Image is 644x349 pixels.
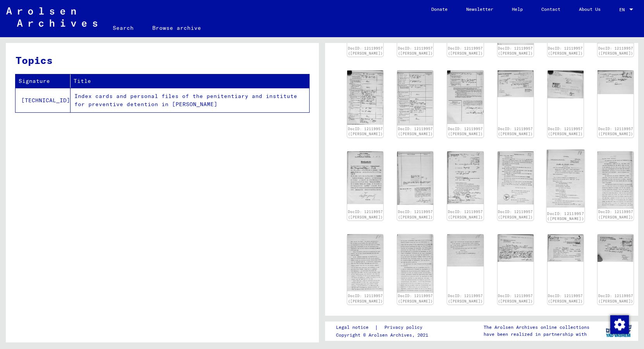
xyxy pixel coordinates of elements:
a: Browse archive [143,19,210,37]
a: DocID: 12119957 ([PERSON_NAME]) [398,46,433,56]
a: DocID: 12119957 ([PERSON_NAME]) [348,46,383,56]
a: DocID: 12119957 ([PERSON_NAME]) [448,210,483,219]
a: DocID: 12119957 ([PERSON_NAME]) [448,294,483,303]
h3: Topics [15,53,309,68]
a: Privacy policy [378,323,432,332]
a: DocID: 12119957 ([PERSON_NAME]) [598,294,633,303]
a: Legal notice [336,323,375,332]
div: Change consent [610,315,629,334]
p: Copyright © Arolsen Archives, 2021 [336,332,432,339]
a: DocID: 12119957 ([PERSON_NAME]) [598,46,633,56]
p: have been realized in partnership with [484,331,589,338]
img: 010.jpg [498,70,534,97]
a: DocID: 12119957 ([PERSON_NAME]) [548,127,583,136]
td: [TECHNICAL_ID] [15,88,71,112]
img: Change consent [610,315,629,334]
img: 014.jpg [397,151,433,205]
img: 024.jpg [598,234,634,262]
a: DocID: 12119957 ([PERSON_NAME]) [398,127,433,136]
a: DocID: 12119957 ([PERSON_NAME]) [548,46,583,56]
a: DocID: 12119957 ([PERSON_NAME]) [598,127,633,136]
img: 016.jpg [498,151,534,205]
img: 011.jpg [548,70,584,98]
a: DocID: 12119957 ([PERSON_NAME]) [548,294,583,303]
a: DocID: 12119957 ([PERSON_NAME]) [598,210,633,219]
a: DocID: 12119957 ([PERSON_NAME]) [398,294,433,303]
a: DocID: 12119957 ([PERSON_NAME]) [348,294,383,303]
img: yv_logo.png [604,321,633,340]
img: 012.jpg [598,70,634,94]
th: Title [71,74,309,88]
a: DocID: 12119957 ([PERSON_NAME]) [448,46,483,56]
img: 022.jpg [498,234,534,262]
div: | [336,323,432,332]
a: DocID: 12119957 ([PERSON_NAME]) [348,210,383,219]
td: Index cards and personal files of the penitentiary and institute for preventive detention in [PER... [71,88,309,112]
a: DocID: 12119957 ([PERSON_NAME]) [448,127,483,136]
img: 019.jpg [347,234,383,291]
p: The Arolsen Archives online collections [484,324,589,331]
a: DocID: 12119957 ([PERSON_NAME]) [498,46,533,56]
img: 013.jpg [347,151,383,205]
img: 007.jpg [347,70,383,125]
img: 020.jpg [397,234,433,293]
a: DocID: 12119957 ([PERSON_NAME]) [348,127,383,136]
a: DocID: 12119957 ([PERSON_NAME]) [547,211,584,221]
img: 021.jpg [447,234,483,266]
img: Arolsen_neg.svg [6,7,97,27]
a: DocID: 12119957 ([PERSON_NAME]) [498,127,533,136]
img: 009.jpg [447,70,483,124]
img: 018.jpg [598,151,634,209]
span: EN [619,7,628,12]
img: 017.jpg [546,150,584,207]
th: Signature [15,74,71,88]
img: 023.jpg [548,234,584,262]
a: DocID: 12119957 ([PERSON_NAME]) [498,210,533,219]
a: DocID: 12119957 ([PERSON_NAME]) [498,294,533,303]
a: Search [103,19,143,37]
img: 008.jpg [397,70,433,126]
img: 015.jpg [447,151,483,205]
a: DocID: 12119957 ([PERSON_NAME]) [398,210,433,219]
